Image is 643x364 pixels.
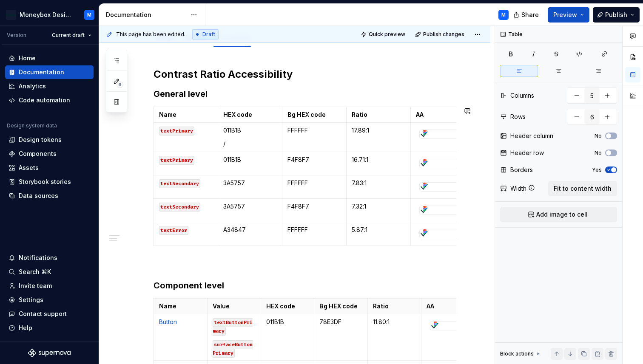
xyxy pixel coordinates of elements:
[373,302,389,310] strong: Ratio
[5,133,94,147] a: Design tokens
[7,122,57,129] div: Design system data
[319,318,362,326] p: 78E3DF
[5,147,94,161] a: Components
[19,68,64,76] div: Documentation
[358,28,409,40] button: Quick preview
[7,32,26,39] div: Version
[5,251,94,265] button: Notifications
[154,88,456,100] h3: General level
[223,140,277,148] p: /
[413,28,468,40] button: Publish changes
[87,11,91,18] div: M
[369,31,405,38] span: Quick preview
[373,318,416,326] p: 11.80:1
[416,111,424,118] strong: AA
[5,189,94,203] a: Data sources
[352,226,405,234] p: 5.87:1
[159,127,194,135] code: textPrimary
[5,175,94,189] a: Storybook stories
[159,318,177,325] a: Button
[420,229,428,238] img: 32f148c9-5440-4703-ab5e-0ea10e5bed38.png
[420,183,428,191] img: 32f148c9-5440-4703-ab5e-0ea10e5bed38.png
[509,7,544,23] button: Share
[154,68,456,81] h2: Contrast Ratio Accessibility
[159,179,200,188] code: textSecondary
[287,111,326,118] strong: Bg HEX code
[420,159,428,168] img: 32f148c9-5440-4703-ab5e-0ea10e5bed38.png
[19,178,71,186] div: Storybook stories
[5,65,94,79] a: Documentation
[266,318,309,326] p: 011B1B
[210,28,254,46] div: Accessibility
[5,307,94,321] button: Contact support
[19,282,52,290] div: Invite team
[223,226,277,234] p: A34847
[510,91,534,100] div: Columns
[154,279,456,291] h3: Component level
[19,296,43,304] div: Settings
[352,126,405,135] p: 17.89:1
[19,135,62,144] div: Design tokens
[593,7,640,23] button: Publish
[19,254,57,262] div: Notifications
[5,279,94,293] a: Invite team
[420,130,428,138] img: 32f148c9-5440-4703-ab5e-0ea10e5bed38.png
[595,150,602,156] label: No
[6,10,16,20] img: c17557e8-ebdc-49e2-ab9e-7487adcf6d53.png
[223,111,252,118] strong: HEX code
[223,202,277,211] p: 3A5757
[287,179,341,187] p: FFFFFF
[19,82,46,90] div: Analytics
[106,11,186,19] div: Documentation
[20,11,74,19] div: Moneybox Design System
[5,79,94,93] a: Analytics
[48,29,95,41] button: Current draft
[352,111,367,118] strong: Ratio
[500,350,534,357] div: Block actions
[605,11,627,19] span: Publish
[501,11,506,18] div: M
[548,7,589,23] button: Preview
[287,155,341,164] p: F4F8F7
[510,149,544,157] div: Header row
[430,322,439,330] img: 32f148c9-5440-4703-ab5e-0ea10e5bed38.png
[159,111,176,118] strong: Name
[500,348,541,360] div: Block actions
[223,126,277,135] p: 011B1B
[223,179,277,187] p: 3A5757
[28,349,71,357] svg: Supernova Logo
[19,268,51,276] div: Search ⌘K
[159,203,200,212] code: textSecondary
[5,51,94,65] a: Home
[117,81,123,88] span: 6
[266,302,295,310] strong: HEX code
[159,156,194,165] code: textPrimary
[213,302,256,310] p: Value
[5,265,94,279] button: Search ⌘K
[510,166,533,174] div: Borders
[510,132,553,140] div: Header column
[595,133,602,139] label: No
[592,166,602,173] label: Yes
[5,293,94,307] a: Settings
[5,93,94,107] a: Code automation
[19,192,58,200] div: Data sources
[213,340,253,358] code: surfaceButtonPrimary
[287,226,341,234] p: FFFFFF
[427,302,469,310] p: AA
[2,6,97,24] button: Moneybox Design SystemM
[352,202,405,211] p: 7.32:1
[510,184,526,193] div: Width
[352,179,405,187] p: 7.83:1
[287,126,341,135] p: FFFFFF
[19,164,39,172] div: Assets
[223,155,277,164] p: 011B1B
[5,161,94,175] a: Assets
[553,11,577,19] span: Preview
[352,155,405,164] p: 16.71:1
[19,54,36,62] div: Home
[19,310,67,318] div: Contact support
[19,150,57,158] div: Components
[423,31,464,38] span: Publish changes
